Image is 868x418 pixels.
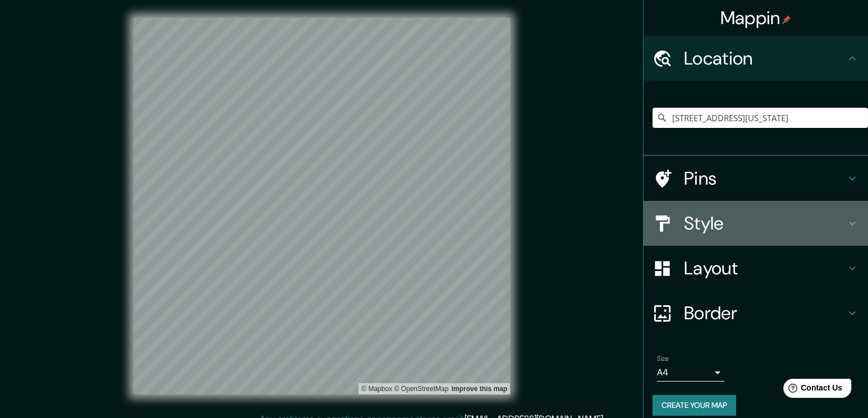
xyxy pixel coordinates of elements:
h4: Mappin [720,7,792,29]
div: Style [644,201,868,246]
div: Layout [644,246,868,291]
a: Map feedback [452,385,507,393]
div: Pins [644,156,868,201]
a: Mapbox [361,385,392,393]
div: Location [644,36,868,81]
h4: Border [684,302,846,324]
h4: Layout [684,257,846,279]
canvas: Map [134,18,510,394]
label: Size [657,354,669,364]
div: A4 [657,364,724,382]
a: OpenStreetMap [394,385,448,393]
div: Border [644,291,868,336]
input: Pick your city or area [653,108,868,128]
iframe: Help widget launcher [768,374,856,406]
h4: Pins [684,167,846,190]
h4: Location [684,47,846,70]
img: pin-icon.png [782,15,791,24]
button: Create your map [653,395,736,416]
h4: Style [684,212,846,235]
